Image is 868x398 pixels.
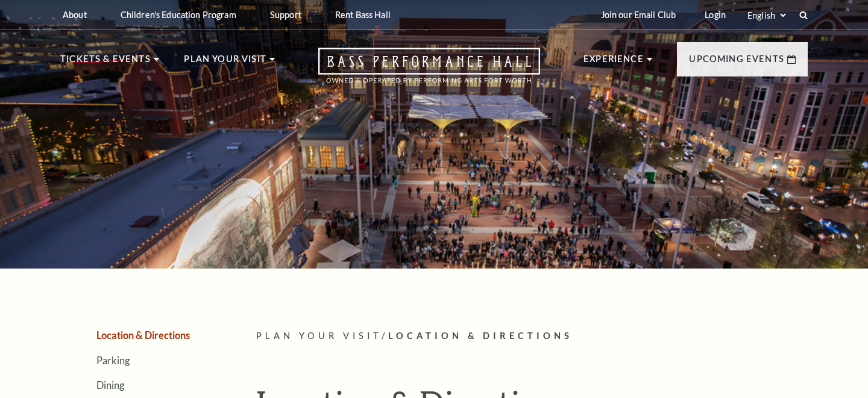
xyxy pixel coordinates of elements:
[60,52,151,73] p: Tickets & Events
[689,52,784,73] p: Upcoming Events
[388,331,573,341] span: Location & Directions
[335,10,391,20] p: Rent Bass Hall
[184,52,266,73] p: Plan Your Visit
[256,331,382,341] span: Plan Your Visit
[256,329,808,344] p: /
[745,10,788,21] select: Select:
[96,355,130,366] a: Parking
[583,52,644,73] p: Experience
[96,379,124,391] a: Dining
[121,10,236,20] p: Children's Education Program
[96,329,190,341] a: Location & Directions
[270,10,301,20] p: Support
[63,10,87,20] p: About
